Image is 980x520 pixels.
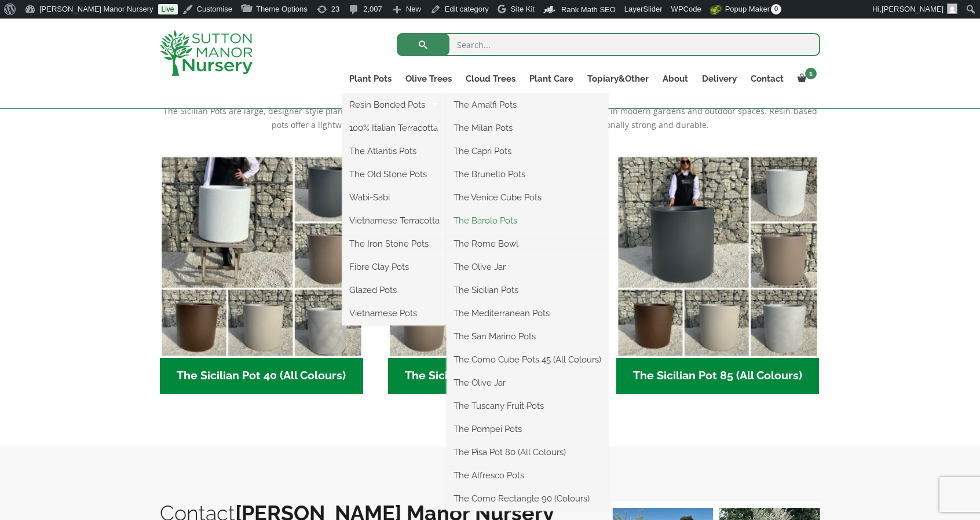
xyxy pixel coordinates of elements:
[447,142,608,160] a: The Capri Pots
[616,155,820,358] img: The Sicilian Pot 85 (All Colours)
[580,71,656,87] a: Topiary&Other
[158,4,178,14] a: Live
[397,33,820,56] input: Search...
[398,71,459,87] a: Olive Trees
[447,212,608,229] a: The Barolo Pots
[342,96,447,113] a: Resin Bonded Pots
[522,71,580,87] a: Plant Care
[342,235,447,252] a: The Iron Stone Pots
[561,5,616,14] span: Rank Math SEO
[805,68,817,79] span: 1
[447,235,608,252] a: The Rome Bowl
[447,444,608,461] a: The Pisa Pot 80 (All Colours)
[447,258,608,276] a: The Olive Jar
[791,71,820,87] a: 1
[744,71,791,87] a: Contact
[447,281,608,299] a: The Sicilian Pots
[160,155,363,358] img: The Sicilian Pot 40 (All Colours)
[447,96,608,113] a: The Amalfi Pots
[771,4,781,14] span: 0
[160,30,253,76] img: logo
[882,5,944,13] span: [PERSON_NAME]
[342,258,447,276] a: Fibre Clay Pots
[447,166,608,183] a: The Brunello Pots
[447,305,608,322] a: The Mediterranean Pots
[342,305,447,322] a: Vietnamese Pots
[616,358,820,394] h2: The Sicilian Pot 85 (All Colours)
[160,155,363,394] a: Visit product category The Sicilian Pot 40 (All Colours)
[447,397,608,415] a: The Tuscany Fruit Pots
[342,142,447,160] a: The Atlantis Pots
[388,358,591,394] h2: The Sicilian Pot 60 (All Colours)
[160,358,363,394] h2: The Sicilian Pot 40 (All Colours)
[342,281,447,299] a: Glazed Pots
[447,119,608,137] a: The Milan Pots
[511,5,535,13] span: Site Kit
[342,189,447,206] a: Wabi-Sabi
[459,71,522,87] a: Cloud Trees
[447,351,608,368] a: The Como Cube Pots 45 (All Colours)
[342,166,447,183] a: The Old Stone Pots
[447,374,608,391] a: The Olive Jar
[695,71,744,87] a: Delivery
[447,490,608,507] a: The Como Rectangle 90 (Colours)
[447,467,608,484] a: The Alfresco Pots
[342,119,447,137] a: 100% Italian Terracotta
[656,71,695,87] a: About
[342,71,398,87] a: Plant Pots
[447,189,608,206] a: The Venice Cube Pots
[342,212,447,229] a: Vietnamese Terracotta
[447,420,608,438] a: The Pompei Pots
[447,328,608,345] a: The San Marino Pots
[160,104,820,132] p: The Sicilian Pots are large, designer-style planters with a sleek, contemporary look, perfect for...
[616,155,820,394] a: Visit product category The Sicilian Pot 85 (All Colours)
